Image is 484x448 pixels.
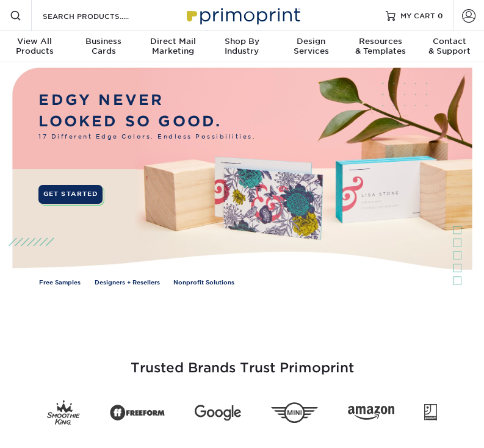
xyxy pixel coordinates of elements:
a: Contact& Support [415,31,484,63]
a: DesignServices [276,31,345,63]
a: GET STARTED [38,185,102,204]
a: Shop ByIndustry [208,31,276,63]
input: SEARCH PRODUCTS..... [42,9,161,23]
div: & Support [415,37,484,56]
a: Resources& Templates [345,31,414,63]
img: Goodwill [424,404,436,421]
img: Mini [271,402,318,423]
div: Marketing [139,37,208,56]
span: Shop By [208,37,276,46]
span: Resources [345,37,414,46]
div: Services [276,37,345,56]
span: Business [69,37,138,46]
span: Design [276,37,345,46]
img: Freeform [110,400,165,425]
div: Industry [208,37,276,56]
img: Primoprint [181,2,303,28]
a: Direct MailMarketing [139,31,208,63]
span: Contact [415,37,484,46]
p: LOOKED SO GOOD. [38,110,256,132]
div: & Templates [345,37,414,56]
a: Designers + Resellers [95,278,160,287]
span: Direct Mail [139,37,208,46]
img: Amazon [348,406,395,420]
h3: Trusted Brands Trust Primoprint [9,331,475,391]
p: EDGY NEVER [38,89,256,111]
div: Cards [69,37,138,56]
a: BusinessCards [69,31,138,63]
a: Free Samples [39,278,81,287]
span: MY CART [400,10,435,21]
img: Google [195,405,242,421]
a: Nonprofit Solutions [173,278,234,287]
img: Smoothie King [47,400,79,425]
span: 17 Different Edge Colors. Endless Possibilities. [38,132,256,141]
span: 0 [438,11,443,20]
